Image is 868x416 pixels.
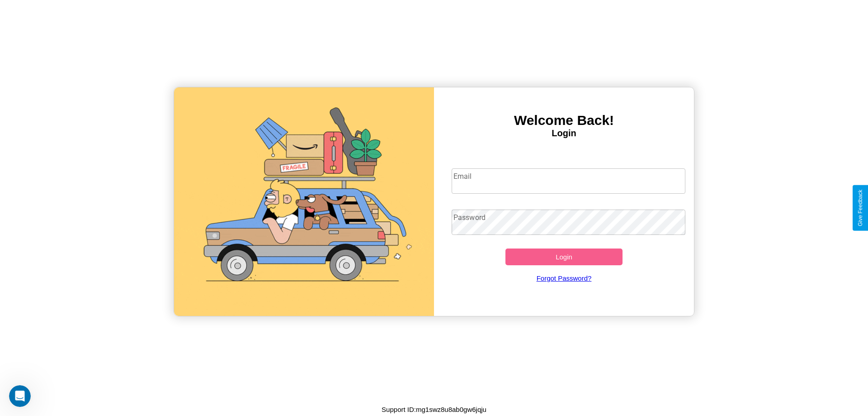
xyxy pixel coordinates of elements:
a: Forgot Password? [447,265,681,291]
img: gif [174,87,434,316]
h3: Welcome Back! [434,113,694,128]
p: Support ID: mg1swz8u8ab0gw6jqju [382,403,486,416]
iframe: Intercom live chat [9,385,31,407]
div: Give Feedback [857,190,863,226]
button: Login [505,249,623,265]
h4: Login [434,128,694,139]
